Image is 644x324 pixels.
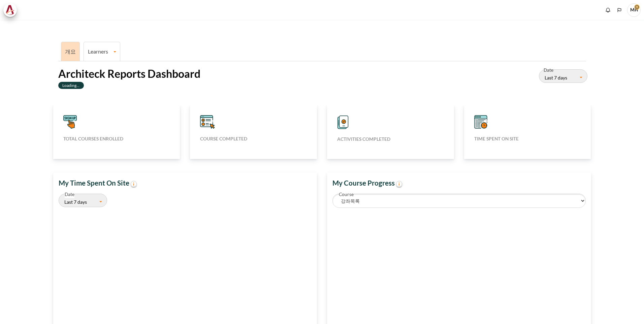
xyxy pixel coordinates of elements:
button: Languages [614,5,624,15]
h5: Total courses enrolled [63,136,170,142]
label: Date [544,67,553,74]
span: MH [627,3,641,17]
a: Architeck Architeck [3,3,20,17]
button: Last 7 days [539,69,587,83]
button: Last 7 days [59,194,107,207]
strong: My Course Progress [332,179,403,187]
h2: Architeck Reports Dashboard [58,67,200,81]
h5: Activities completed [337,136,444,142]
label: Date [65,191,74,198]
img: Architeck [5,5,15,15]
strong: My Time Spent On Site [59,179,137,187]
a: 개요 [65,48,76,55]
h5: Course completed [200,136,307,142]
label: Course [339,191,354,198]
div: Show notification window with no new notifications [603,5,613,15]
h5: Time Spent On Site [474,136,581,142]
a: 사용자 메뉴 [627,3,641,17]
label: Loading... [58,82,84,89]
a: Learners [84,48,120,55]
